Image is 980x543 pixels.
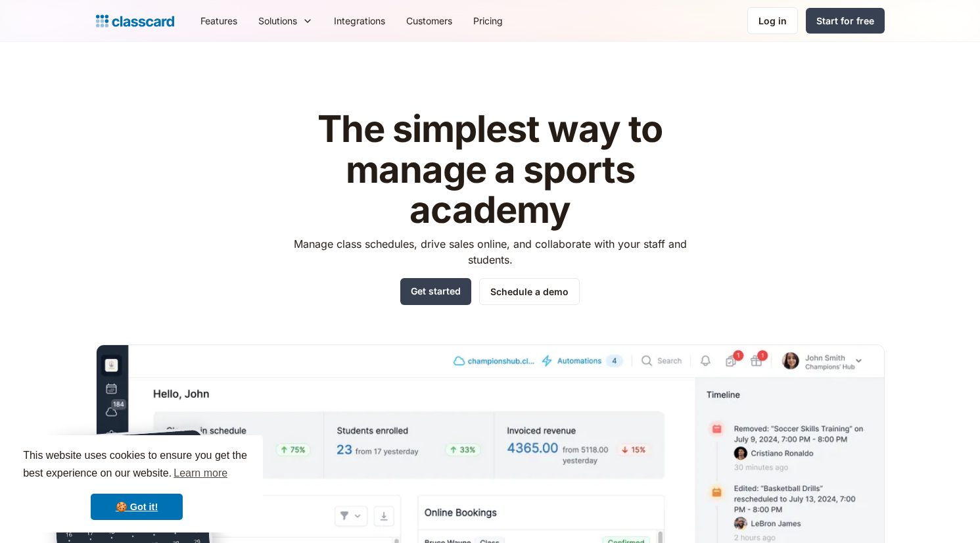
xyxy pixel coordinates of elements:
[96,12,174,30] a: Logo
[23,448,250,483] span: This website uses cookies to ensure you get the best experience on our website.
[806,8,885,34] a: Start for free
[172,463,229,483] a: learn more about cookies
[281,109,699,231] h1: The simplest way to manage a sports academy
[91,494,183,520] a: dismiss cookie message
[190,6,248,35] a: Features
[747,7,798,34] a: Log in
[281,236,699,268] p: Manage class schedules, drive sales online, and collaborate with your staff and students.
[11,435,263,532] div: cookieconsent
[479,278,580,305] a: Schedule a demo
[396,6,463,35] a: Customers
[400,278,471,305] a: Get started
[258,14,297,28] div: Solutions
[323,6,396,35] a: Integrations
[248,6,323,35] div: Solutions
[816,14,874,28] div: Start for free
[758,14,787,28] div: Log in
[463,6,513,35] a: Pricing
